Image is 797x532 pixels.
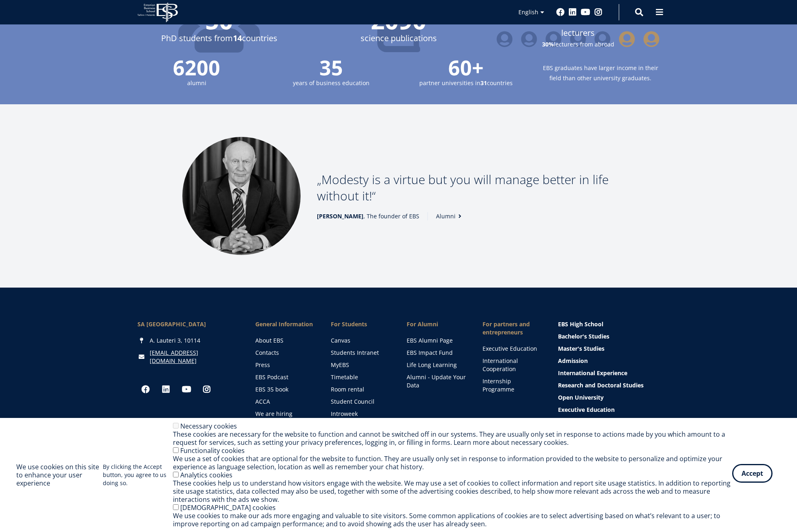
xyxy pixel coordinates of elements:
a: Instagram [199,381,215,398]
span: 60+ [407,57,525,78]
div: These cookies help us to understand how visitors engage with the website. We may use a set of coo... [173,479,732,503]
div: SA [GEOGRAPHIC_DATA] [137,320,239,328]
a: We are hiring [255,410,315,418]
a: About EBS [255,336,315,345]
small: lecturers from abroad [496,39,660,49]
a: Youtube [581,8,590,16]
a: Linkedin [158,381,174,398]
a: EBS Impact Fund [407,349,466,357]
a: Students Intranet [331,349,390,357]
strong: 30% [542,40,554,48]
div: We use cookies to make our ads more engaging and valuable to site visitors. Some common applicati... [173,512,732,528]
span: , The founder of EBS [317,212,419,220]
label: [DEMOGRAPHIC_DATA] cookies [180,503,276,512]
a: EBS Podcast [255,373,315,381]
span: For partners and entrepreneurs [483,320,542,336]
a: Facebook [556,8,565,16]
span: science publications [317,32,480,44]
span: lecturers [496,27,660,39]
div: These cookies are necessary for the website to function and cannot be switched off in our systems... [173,430,732,446]
span: 6200 [137,57,256,78]
small: alumni [137,78,256,88]
a: Research and Doctoral Studies [558,381,660,389]
h2: We use cookies on this site to enhance your user experience [16,463,103,487]
a: [EMAIL_ADDRESS][DOMAIN_NAME] [150,349,239,365]
a: Bachelor's Studies [558,332,660,341]
p: By clicking the Accept button, you agree to us doing so. [103,463,173,487]
a: Contacts [255,349,315,357]
a: Facebook [137,381,154,398]
a: Life Long Learning [407,361,466,369]
span: PhD students from countries [137,32,301,44]
a: Timetable [331,373,390,381]
a: Executive Education [558,406,660,414]
span: General Information [255,320,315,328]
a: Internship Programme [483,377,542,394]
a: MyEBS [331,361,390,369]
a: International Cooperation [483,357,542,373]
a: Introweek [331,410,390,418]
a: Executive Education [483,345,542,353]
a: Youtube [178,381,195,398]
a: EBS High School [558,320,660,328]
strong: [PERSON_NAME] [317,212,363,220]
a: Instagram [594,8,602,16]
div: We use a set of cookies that are optional for the website to function. They are usually only set ... [173,455,732,471]
a: For Students [331,320,390,328]
a: Student Council [331,398,390,406]
a: EBS Alumni Page [407,336,466,345]
img: Madis Habakuk [182,137,301,255]
span: For Alumni [407,320,466,328]
button: Accept [732,464,773,483]
a: Admission [558,357,660,365]
p: Modesty is a virtue but you will manage better in life without it! [317,171,615,204]
div: A. Lauteri 3, 10114 [137,336,239,345]
a: Room rental [331,385,390,394]
small: partner universities in countries [407,78,525,88]
a: EBS 35 book [255,385,315,394]
a: Alumni - Update Your Data [407,373,466,389]
strong: 14 [233,33,242,44]
small: EBS graduates have larger income in their field than other university graduates. [541,63,660,83]
span: 35 [272,57,390,78]
label: Analytics cookies [180,470,232,479]
small: years of business education [272,78,390,88]
a: Alumni [436,212,464,220]
label: Functionality cookies [180,446,245,455]
a: International Experience [558,369,660,377]
strong: 31 [480,79,487,87]
a: Canvas [331,336,390,345]
a: ACCA [255,398,315,406]
a: Master's Studies [558,345,660,353]
a: Linkedin [569,8,577,16]
a: Open University [558,394,660,402]
a: Press [255,361,315,369]
label: Necessary cookies [180,422,237,431]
